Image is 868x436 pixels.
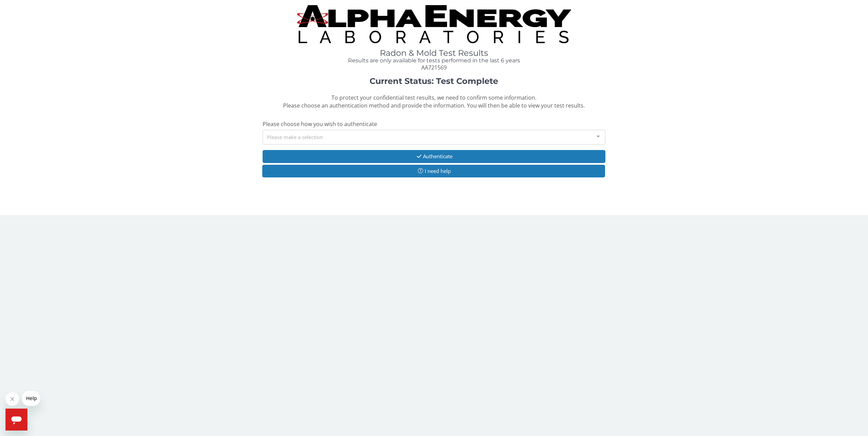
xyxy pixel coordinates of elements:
iframe: Message from company [22,391,40,406]
iframe: Button to launch messaging window [5,409,27,431]
span: Please choose how you wish to authenticate [263,120,377,128]
button: I need help [262,165,605,177]
img: TightCrop.jpg [297,5,571,43]
strong: Current Status: Test Complete [370,76,498,86]
iframe: Close message [5,392,19,406]
h1: Radon & Mold Test Results [263,49,606,58]
h4: Results are only available for tests performed in the last 6 years [263,58,606,64]
span: Please make a selection [267,133,323,141]
span: AA721569 [421,64,447,71]
button: Authenticate [263,150,606,163]
span: To protect your confidential test results, we need to confirm some information. Please choose an ... [283,94,585,109]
